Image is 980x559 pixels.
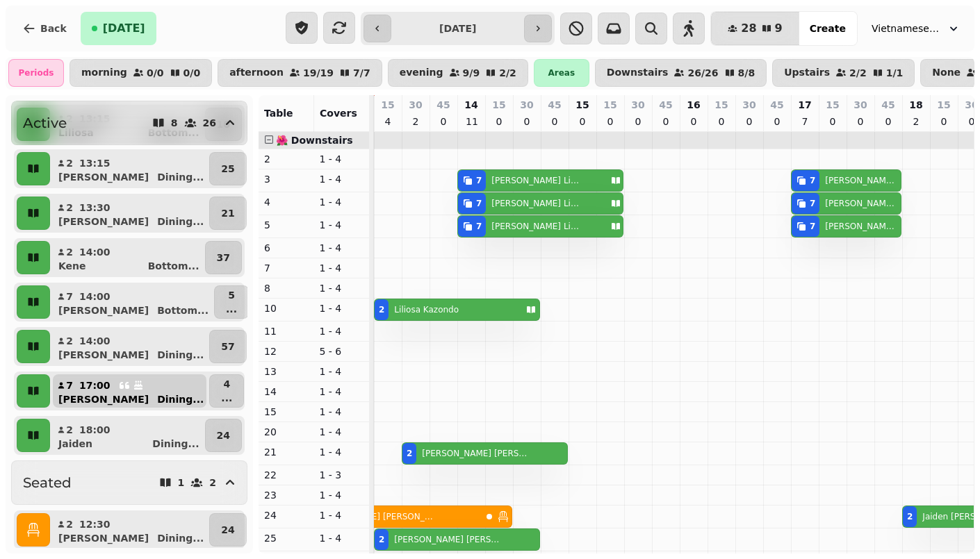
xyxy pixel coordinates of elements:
[798,98,811,112] p: 17
[466,115,477,128] p: 11
[493,115,505,128] p: 0
[264,172,309,186] p: 3
[965,98,978,112] p: 30
[491,221,580,232] p: [PERSON_NAME] Lieveld
[264,488,309,502] p: 23
[476,221,482,232] div: 7
[58,215,149,228] p: [PERSON_NAME]
[148,259,199,273] p: Bottom ...
[11,460,247,505] button: Seated12
[379,534,384,545] div: 2
[8,59,64,87] div: Periods
[217,428,230,442] p: 24
[53,241,202,274] button: 214:00KeneBottom...
[53,197,206,230] button: 213:30[PERSON_NAME]Dining...
[548,98,561,112] p: 45
[226,302,237,316] p: ...
[320,301,364,315] p: 1 - 4
[79,290,111,303] p: 14:00
[79,423,111,437] p: 18:00
[910,115,922,128] p: 2
[209,197,246,230] button: 21
[40,24,67,33] span: Back
[264,405,309,419] p: 15
[264,324,309,338] p: 11
[264,508,309,522] p: 24
[183,68,201,78] p: 0 / 0
[53,374,206,408] button: 717:00[PERSON_NAME]Dining...
[79,201,111,215] p: 13:30
[607,67,669,78] p: Downstairs
[422,448,529,459] p: [PERSON_NAME] [PERSON_NAME]
[799,115,810,128] p: 7
[152,437,199,451] p: Dining ...
[217,251,230,265] p: 37
[932,67,961,78] p: None
[320,425,364,439] p: 1 - 4
[320,152,364,166] p: 1 - 4
[264,344,309,358] p: 12
[687,68,718,78] p: 26 / 26
[549,115,560,128] p: 0
[605,115,616,128] p: 0
[65,245,74,259] p: 2
[58,531,149,545] p: [PERSON_NAME]
[264,445,309,459] p: 21
[205,241,242,274] button: 37
[687,98,700,112] p: 16
[738,68,756,78] p: 8 / 8
[264,301,309,315] p: 10
[320,365,364,378] p: 1 - 4
[58,437,92,451] p: Jaiden
[157,303,209,317] p: Bottom ...
[65,517,74,531] p: 2
[157,531,204,545] p: Dining ...
[825,221,896,232] p: [PERSON_NAME] [PERSON_NAME]
[394,304,459,315] p: Liliosa Kazondo
[53,513,206,547] button: 212:30[PERSON_NAME]Dining...
[741,23,756,34] span: 28
[157,215,204,228] p: Dining ...
[575,98,589,112] p: 15
[264,365,309,378] p: 13
[11,101,247,145] button: Active826
[744,115,755,128] p: 0
[810,198,815,209] div: 7
[311,511,438,522] p: [PERSON_NAME] [PERSON_NAME]
[65,290,74,303] p: 7
[577,115,588,128] p: 0
[209,478,216,487] p: 2
[209,513,246,547] button: 24
[79,156,111,170] p: 13:15
[381,98,394,112] p: 15
[491,175,580,186] p: [PERSON_NAME] Lieveld
[70,59,212,87] button: morning0/00/0
[464,98,477,112] p: 14
[320,281,364,295] p: 1 - 4
[716,115,727,128] p: 0
[264,241,309,255] p: 6
[476,175,482,186] div: 7
[79,378,111,392] p: 17:00
[81,12,156,45] button: [DATE]
[784,67,830,78] p: Upstairs
[53,330,206,363] button: 214:00[PERSON_NAME]Dining...
[264,108,293,119] span: Table
[264,195,309,209] p: 4
[320,385,364,399] p: 1 - 4
[218,59,382,87] button: afternoon19/197/7
[65,378,74,392] p: 7
[221,340,234,353] p: 57
[603,98,616,112] p: 15
[209,152,246,185] button: 25
[534,59,589,87] div: Areas
[631,98,644,112] p: 30
[382,115,393,128] p: 4
[209,374,244,408] button: 4...
[221,206,234,220] p: 21
[320,468,364,482] p: 1 - 3
[476,198,482,209] div: 7
[521,115,532,128] p: 0
[229,67,284,78] p: afternoon
[320,531,364,545] p: 1 - 4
